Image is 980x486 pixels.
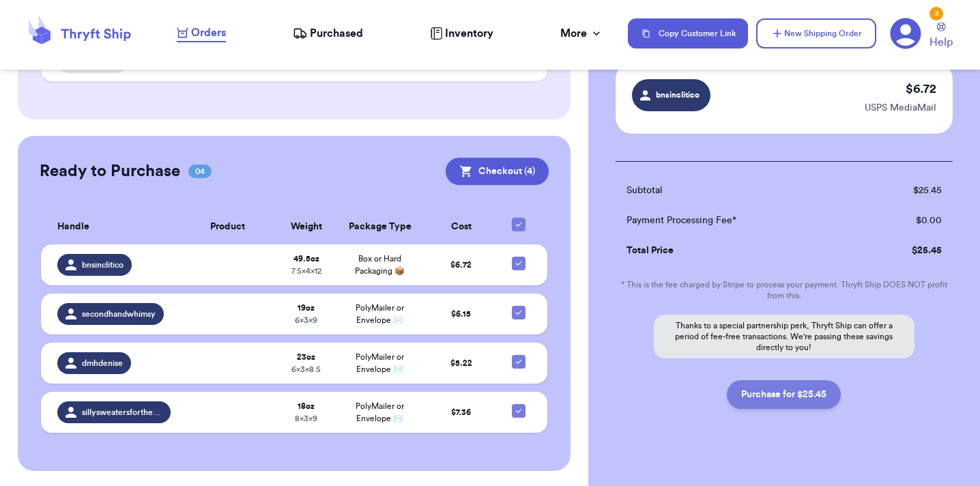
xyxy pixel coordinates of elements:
td: Total Price [616,235,858,266]
span: 7.5 x 4 x 12 [291,267,321,275]
td: $ 25.45 [857,175,953,205]
span: bnsinclitico [654,89,701,101]
span: $ 5.22 [450,359,472,367]
span: Orders [191,25,226,41]
h2: Ready to Purchase [40,160,180,182]
span: bnsinclitico [82,259,124,270]
span: Box or Hard Packaging 📦 [355,255,405,275]
span: $ 7.36 [451,408,471,416]
span: 6 x 3 x 8.5 [291,365,321,373]
span: sillysweatersforthesoul [82,407,162,418]
div: More [560,25,603,42]
p: USPS MediaMail [865,101,936,115]
span: 6 x 3 x 9 [295,316,317,324]
a: Purchased [293,25,363,42]
a: Help [929,23,953,51]
span: secondhandwhimsy [82,309,156,319]
td: $ 25.45 [857,235,953,266]
strong: 23 oz [297,353,315,361]
a: Orders [177,25,226,42]
th: Product [179,210,277,244]
strong: 49.5 oz [293,255,319,263]
p: * This is the fee charged by Stripe to process your payment. Thryft Ship DOES NOT profit from this. [616,279,953,301]
button: New Shipping Order [756,18,876,48]
span: PolyMailer or Envelope ✉️ [356,304,404,324]
span: PolyMailer or Envelope ✉️ [356,402,404,423]
span: Help [929,34,953,51]
td: $ 0.00 [857,205,953,235]
a: Inventory [430,25,493,42]
span: 8 x 3 x 9 [295,414,317,423]
button: Checkout (4) [446,158,549,185]
a: 3 [890,18,921,49]
span: $ 6.72 [450,261,472,269]
span: Purchased [310,25,363,42]
div: 3 [929,7,943,20]
strong: 19 oz [298,304,315,312]
p: $ 6.72 [906,79,936,98]
span: $ 6.15 [451,310,471,318]
span: PolyMailer or Envelope ✉️ [356,353,404,373]
span: Inventory [445,25,493,42]
span: 04 [188,165,212,178]
span: dmhdenise [82,358,123,369]
th: Cost [424,210,498,244]
th: Package Type [336,210,424,244]
button: Purchase for $25.45 [727,380,841,409]
td: Subtotal [616,175,858,205]
button: Copy Customer Link [628,18,748,48]
span: Handle [57,220,89,234]
strong: 18 oz [298,402,315,410]
th: Weight [277,210,336,244]
td: Payment Processing Fee* [616,205,858,235]
p: Thanks to a special partnership perk, Thryft Ship can offer a period of fee-free transactions. We... [654,315,914,358]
